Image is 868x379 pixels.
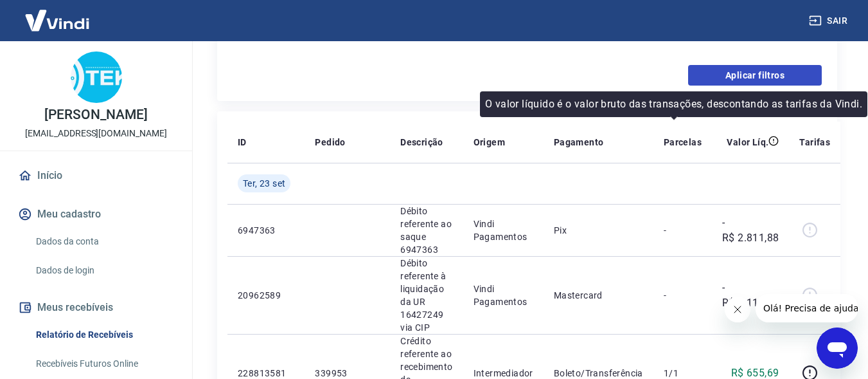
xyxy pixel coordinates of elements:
[722,215,779,246] p: -R$ 2.811,88
[25,127,167,140] p: [EMAIL_ADDRESS][DOMAIN_NAME]
[243,177,285,190] span: Ter, 23 set
[71,51,122,103] img: 284f678f-c33e-4b86-a404-99882e463dc6.jpeg
[474,217,533,243] p: Vindi Pagamentos
[722,280,779,311] p: -R$ 3.112,13
[727,136,768,149] p: Valor Líq.
[31,257,177,284] a: Dados de login
[31,322,177,348] a: Relatório de Recebíveis
[664,224,702,237] p: -
[400,257,452,334] p: Débito referente à liquidação da UR 16427249 via CIP
[725,297,750,322] iframe: Fechar mensagem
[554,289,643,302] p: Mastercard
[474,136,505,149] p: Origem
[664,289,702,302] p: -
[756,294,858,322] iframe: Mensagem da empresa
[664,136,702,149] p: Parcelas
[15,293,177,322] button: Meus recebíveis
[15,1,99,40] img: Vindi
[817,328,858,369] iframe: Botão para abrir a janela de mensagens
[554,136,604,149] p: Pagamento
[238,136,247,149] p: ID
[238,224,294,237] p: 6947363
[806,9,853,33] button: Sair
[799,136,830,149] p: Tarifas
[15,162,177,190] a: Início
[315,136,345,149] p: Pedido
[400,136,443,149] p: Descrição
[31,228,177,255] a: Dados da conta
[31,351,177,377] a: Recebíveis Futuros Online
[554,224,643,237] p: Pix
[688,65,822,86] button: Aplicar filtros
[8,9,108,19] span: Olá! Precisa de ajuda?
[474,282,533,308] p: Vindi Pagamentos
[485,97,862,112] p: O valor líquido é o valor bruto das transações, descontando as tarifas da Vindi.
[238,289,294,302] p: 20962589
[400,205,452,256] p: Débito referente ao saque 6947363
[44,108,147,122] p: [PERSON_NAME]
[15,200,177,228] button: Meu cadastro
